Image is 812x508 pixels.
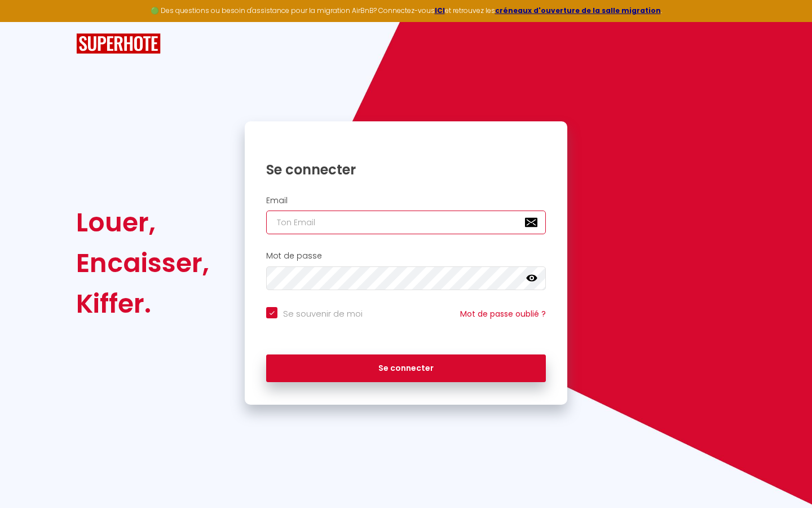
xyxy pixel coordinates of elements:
[266,161,546,178] h1: Se connecter
[266,251,546,261] h2: Mot de passe
[266,354,546,383] button: Se connecter
[76,283,209,324] div: Kiffer.
[76,33,161,54] img: SuperHote logo
[435,6,445,15] a: ICI
[76,202,209,243] div: Louer,
[9,5,43,38] button: Ouvrir le widget de chat LiveChat
[266,196,546,205] h2: Email
[495,6,661,15] a: créneaux d'ouverture de la salle migration
[460,308,546,319] a: Mot de passe oublié ?
[266,211,546,234] input: Ton Email
[76,243,209,283] div: Encaisser,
